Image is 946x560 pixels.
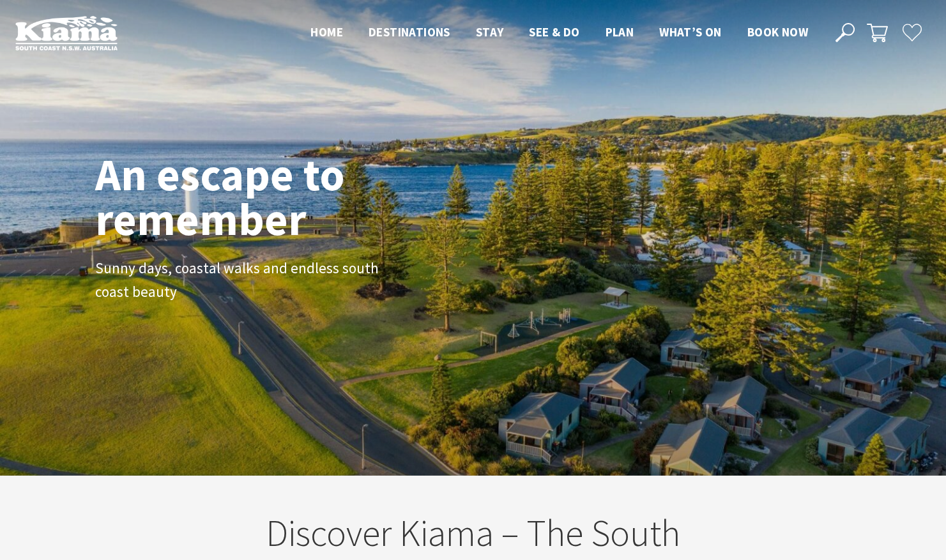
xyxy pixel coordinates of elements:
img: Kiama Logo [15,15,118,50]
span: See & Do [529,24,579,40]
span: Stay [476,24,504,40]
span: Destinations [369,24,450,40]
span: What’s On [659,24,722,40]
p: Sunny days, coastal walks and endless south coast beauty [95,257,383,304]
span: Home [310,24,343,40]
span: Plan [606,24,634,40]
nav: Main Menu [298,22,821,43]
span: Book now [747,24,808,40]
h1: An escape to remember [95,152,446,241]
